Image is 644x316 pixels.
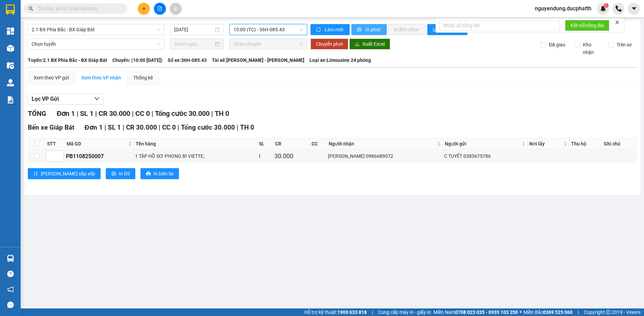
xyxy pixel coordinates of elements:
div: Thống kê [133,74,153,81]
span: Bến xe Giáp Bát [28,123,74,131]
th: CC [310,138,327,150]
th: SL [257,138,273,150]
span: 2.1 BX Phía Bắc - BX Giáp Bát [32,24,160,35]
div: 1 [258,152,272,160]
span: Người nhận [329,140,436,148]
img: warehouse-icon [7,45,14,52]
span: Hỗ trợ kỹ thuật: [304,308,367,316]
span: TH 0 [240,123,254,131]
button: Lọc VP Gửi [28,94,103,105]
span: close [615,20,620,25]
button: sort-ascending[PERSON_NAME] sắp xếp [28,168,101,179]
input: Chọn ngày [174,40,214,48]
span: 10:00 (TC) - 36H-085.43 [234,24,303,35]
span: | [151,109,153,118]
div: C TUYẾT 0383675786 [444,152,526,160]
button: printerIn biên lai [140,168,179,179]
th: CR [273,138,310,150]
img: phone-icon [615,6,622,12]
span: CC 0 [162,123,176,131]
input: Tìm tên, số ĐT hoặc mã đơn [38,5,119,12]
span: | [372,308,373,316]
span: | [132,109,134,118]
span: CR 30.000 [126,123,157,131]
div: [PERSON_NAME] 0986689072 [328,152,442,160]
span: | [237,123,238,131]
span: down [58,157,62,161]
span: Đã giao [546,41,568,48]
span: Mã GD [67,140,127,148]
div: Xem theo VP gửi [34,74,69,81]
span: Kho nhận [580,41,603,56]
img: icon-new-feature [600,6,606,12]
span: Decrease Value [56,156,63,161]
span: | [77,109,78,118]
span: CC 0 [135,109,150,118]
td: PB1108250007 [65,150,134,163]
div: Xem theo VP nhận [81,74,121,81]
span: In biên lai [154,170,173,177]
span: | [104,123,106,131]
span: message [7,302,14,308]
span: search [29,6,33,11]
button: file-add [154,3,166,15]
button: In đơn chọn [388,24,426,35]
strong: 1900 633 818 [337,309,367,315]
img: dashboard-icon [7,28,14,35]
span: ⚪️ [520,311,522,314]
img: warehouse-icon [7,62,14,69]
span: Cung cấp máy in - giấy in: [378,308,432,316]
strong: 0369 525 060 [543,309,573,315]
span: printer [146,171,151,177]
input: Nhập số tổng đài [439,20,560,31]
strong: 0708 023 035 - 0935 103 250 [455,309,518,315]
span: Đơn 1 [84,123,103,131]
span: Nơi lấy [529,140,562,148]
th: Thu hộ [569,138,602,150]
span: plus [142,6,146,11]
span: Tổng cước 30.000 [181,123,235,131]
span: file-add [157,6,162,11]
span: | [178,123,179,131]
th: STT [45,138,65,150]
span: copyright [606,310,611,315]
span: | [211,109,213,118]
span: Số xe: 36H-085.43 [168,56,207,64]
button: printerIn DS [106,168,135,179]
th: Ghi chú [602,138,637,150]
button: printerIn phơi [351,24,387,35]
span: SL 1 [80,109,93,118]
sup: 1 [604,3,609,8]
span: SL 1 [108,123,121,131]
span: Tổng cước 30.000 [155,109,210,118]
span: printer [357,27,363,33]
span: Miền Bắc [523,308,573,316]
span: 1 [605,3,607,8]
span: caret-down [631,6,637,12]
button: bar-chartThống kê [427,24,467,35]
span: Lọc VP Gửi [32,95,59,103]
input: 11/08/2025 [174,26,214,33]
span: [PERSON_NAME] sắp xếp [41,170,95,177]
div: 30.000 [274,151,309,161]
span: | [578,308,579,316]
span: | [159,123,160,131]
span: Loại xe: Limousine 24 phòng [309,56,371,64]
button: Chuyển phơi [310,39,348,50]
button: plus [138,3,150,15]
span: down [94,96,100,101]
span: | [123,123,124,131]
span: | [95,109,97,118]
span: Chọn chuyến [234,39,303,49]
button: aim [170,3,182,15]
img: warehouse-icon [7,255,14,262]
span: nguyendung.ducphatth [529,4,597,13]
img: logo-vxr [6,4,15,15]
span: sort-ascending [33,171,38,177]
span: Làm mới [325,26,344,33]
span: Tài xế: [PERSON_NAME] - [PERSON_NAME] [212,56,304,64]
button: syncLàm mới [310,24,350,35]
span: up [58,152,62,156]
img: warehouse-icon [7,79,14,86]
span: TỔNG [28,109,46,118]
